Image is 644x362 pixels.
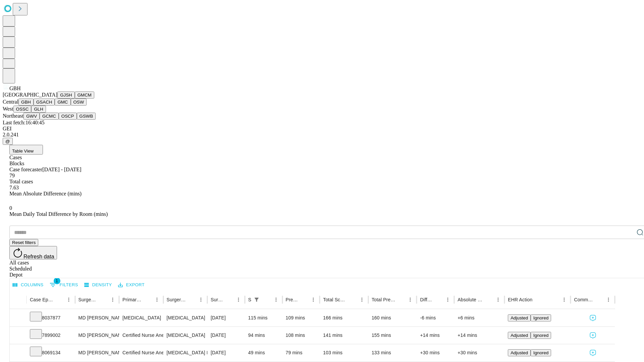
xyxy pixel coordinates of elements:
[54,278,60,284] span: 1
[252,295,261,304] div: 1 active filter
[57,92,75,99] button: GJSH
[83,280,114,290] button: Density
[77,113,96,120] button: GSWB
[434,295,443,304] button: Sort
[55,295,64,304] button: Sort
[78,309,116,326] div: MD [PERSON_NAME]
[420,327,451,344] div: +14 mins
[78,344,116,361] div: MD [PERSON_NAME] [PERSON_NAME] Md
[13,312,23,324] button: Expand
[99,295,108,304] button: Sort
[3,138,13,145] button: @
[3,132,641,138] div: 2.0.241
[13,330,23,342] button: Expand
[9,145,43,155] button: Table View
[30,327,72,344] div: 7899002
[152,295,162,304] button: Menu
[3,106,13,112] span: West
[493,295,503,304] button: Menu
[116,280,146,290] button: Export
[187,295,196,304] button: Sort
[286,344,317,361] div: 79 mins
[372,309,414,326] div: 160 mins
[443,295,452,304] button: Menu
[323,309,365,326] div: 166 mins
[420,309,451,326] div: -6 mins
[12,148,34,154] span: Table View
[211,344,241,361] div: [DATE]
[406,295,415,304] button: Menu
[122,309,160,326] div: [MEDICAL_DATA]
[30,344,72,361] div: 8069134
[9,239,38,246] button: Reset filters
[511,315,528,320] span: Adjusted
[594,295,604,304] button: Sort
[55,99,70,106] button: GMC
[286,309,317,326] div: 109 mins
[511,350,528,355] span: Adjusted
[559,295,569,304] button: Menu
[48,280,80,290] button: Show filters
[372,344,414,361] div: 133 mins
[396,295,406,304] button: Sort
[248,344,279,361] div: 49 mins
[458,297,483,302] div: Absolute Difference
[13,347,23,359] button: Expand
[78,297,98,302] div: Surgeon Name
[143,295,152,304] button: Sort
[508,297,532,302] div: EHR Action
[234,295,243,304] button: Menu
[9,173,15,178] span: 79
[323,327,365,344] div: 141 mins
[604,295,613,304] button: Menu
[248,297,251,302] div: Scheduled In Room Duration
[531,332,551,339] button: Ignored
[71,99,87,106] button: OSW
[78,327,116,344] div: MD [PERSON_NAME]
[299,295,309,304] button: Sort
[59,113,77,120] button: OSCP
[9,246,57,259] button: Refresh data
[224,295,234,304] button: Sort
[511,333,528,338] span: Adjusted
[122,344,160,361] div: Certified Nurse Anesthetist
[9,85,21,91] span: GBH
[9,167,42,172] span: Case forecaster
[372,327,414,344] div: 155 mins
[533,315,548,320] span: Ignored
[13,106,32,113] button: OSSC
[9,191,82,196] span: Mean Absolute Difference (mins)
[211,309,241,326] div: [DATE]
[508,332,531,339] button: Adjusted
[167,344,204,361] div: [MEDICAL_DATA] DELIVERY AND [MEDICAL_DATA] CARE
[323,344,365,361] div: 103 mins
[31,106,46,113] button: GLH
[9,205,12,211] span: 0
[23,254,54,259] span: Refresh data
[420,344,451,361] div: +30 mins
[3,126,641,132] div: GEI
[252,295,261,304] button: Show filters
[211,297,224,302] div: Surgery Date
[3,99,18,105] span: Central
[248,327,279,344] div: 94 mins
[211,327,241,344] div: [DATE]
[122,297,142,302] div: Primary Service
[357,295,367,304] button: Menu
[531,349,551,356] button: Ignored
[533,295,542,304] button: Sort
[309,295,318,304] button: Menu
[420,297,433,302] div: Difference
[9,211,108,217] span: Mean Daily Total Difference by Room (mins)
[323,297,347,302] div: Total Scheduled Duration
[196,295,206,304] button: Menu
[108,295,117,304] button: Menu
[533,350,548,355] span: Ignored
[122,327,160,344] div: Certified Nurse Anesthetist
[9,179,33,184] span: Total cases
[262,295,271,304] button: Sort
[458,309,501,326] div: +6 mins
[23,113,40,120] button: GWV
[18,99,34,106] button: GBH
[167,327,204,344] div: [MEDICAL_DATA]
